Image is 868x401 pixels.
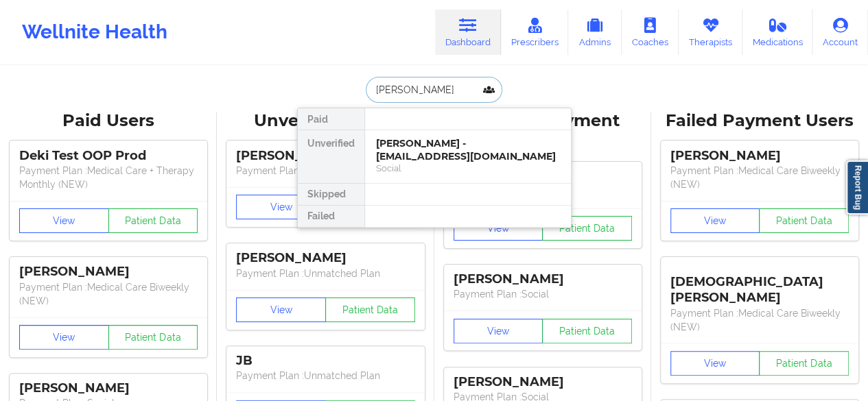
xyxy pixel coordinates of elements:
p: Payment Plan : Unmatched Plan [236,267,414,280]
div: [PERSON_NAME] [236,250,414,266]
a: Coaches [622,10,679,55]
button: View [670,208,760,233]
button: Patient Data [108,208,198,233]
button: Patient Data [759,351,849,376]
a: Therapists [679,10,742,55]
button: View [670,351,760,376]
a: Prescribers [501,10,569,55]
div: Paid Users [10,110,207,132]
a: Dashboard [435,10,501,55]
div: [PERSON_NAME] [19,380,198,396]
div: Failed Payment Users [661,110,858,132]
div: Deki Test OOP Prod [19,148,198,164]
div: JB [236,353,414,369]
a: Medications [742,10,813,55]
div: Skipped [298,184,364,206]
div: [PERSON_NAME] - [EMAIL_ADDRESS][DOMAIN_NAME] [376,137,560,162]
p: Payment Plan : Medical Care Biweekly (NEW) [19,280,198,308]
button: Patient Data [108,325,198,350]
button: Patient Data [325,297,415,322]
p: Payment Plan : Unmatched Plan [236,164,414,178]
p: Payment Plan : Unmatched Plan [236,369,414,382]
button: View [19,325,109,350]
div: [DEMOGRAPHIC_DATA][PERSON_NAME] [670,264,849,306]
div: [PERSON_NAME] [454,374,632,390]
button: View [236,195,326,219]
button: View [236,297,326,322]
div: [PERSON_NAME] [670,148,849,164]
button: Patient Data [759,208,849,233]
a: Account [812,10,868,55]
div: Social [376,162,560,174]
div: [PERSON_NAME] [19,264,198,280]
button: View [454,319,543,343]
p: Payment Plan : Medical Care Biweekly (NEW) [670,164,849,191]
button: Patient Data [542,216,632,241]
div: Unverified [298,130,364,184]
div: [PERSON_NAME] [454,271,632,287]
div: [PERSON_NAME] [236,148,414,164]
p: Payment Plan : Medical Care + Therapy Monthly (NEW) [19,164,198,191]
button: View [454,216,543,241]
button: Patient Data [542,319,632,343]
div: Unverified Users [226,110,424,132]
p: Payment Plan : Social [454,287,632,301]
a: Report Bug [846,160,868,215]
a: Admins [568,10,622,55]
p: Payment Plan : Medical Care Biweekly (NEW) [670,306,849,334]
div: Failed [298,206,364,228]
button: View [19,208,109,233]
div: Paid [298,108,364,130]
